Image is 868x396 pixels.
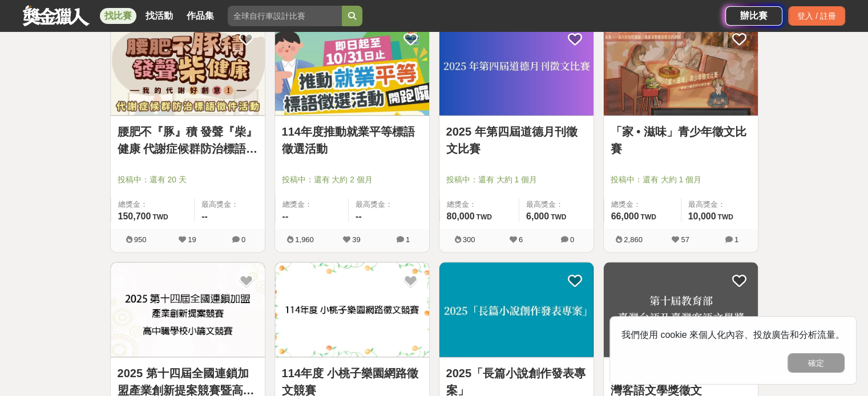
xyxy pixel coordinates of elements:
[688,211,716,221] span: 10,000
[356,211,362,221] span: --
[118,123,258,157] a: 腰肥不『豚』積 發聲『柴』健康 代謝症候群防治標語徵件活動
[118,211,151,221] span: 150,700
[406,235,410,243] span: 1
[118,173,258,185] span: 投稿中：還有 20 天
[201,211,208,221] span: --
[111,262,265,358] a: Cover Image
[447,211,475,221] span: 80,000
[118,198,188,210] span: 總獎金：
[241,235,245,243] span: 0
[519,235,523,243] span: 6
[282,211,289,221] span: --
[446,173,587,185] span: 投稿中：還有 大約 1 個月
[611,198,674,210] span: 總獎金：
[134,235,147,243] span: 950
[611,211,639,221] span: 66,000
[717,213,733,221] span: TWD
[476,213,491,221] span: TWD
[604,262,758,358] a: Cover Image
[688,198,751,210] span: 最高獎金：
[640,213,656,221] span: TWD
[526,211,549,221] span: 6,000
[275,262,429,358] a: Cover Image
[282,173,422,185] span: 投稿中：還有 大約 2 個月
[111,20,265,116] a: Cover Image
[447,198,512,210] span: 總獎金：
[188,235,196,243] span: 19
[111,262,265,357] img: Cover Image
[788,6,845,26] div: 登入 / 註冊
[439,262,594,358] a: Cover Image
[282,198,342,210] span: 總獎金：
[734,235,738,243] span: 1
[282,123,422,157] a: 114年度推動就業平等標語徵選活動
[570,235,574,243] span: 0
[604,262,758,357] img: Cover Image
[624,235,643,243] span: 2,860
[152,213,168,221] span: TWD
[275,262,429,357] img: Cover Image
[111,20,265,115] img: Cover Image
[551,213,566,221] span: TWD
[356,198,422,210] span: 最高獎金：
[182,8,219,24] a: 作品集
[439,20,594,115] img: Cover Image
[228,6,342,26] input: 全球自行車設計比賽
[100,8,136,24] a: 找比賽
[446,123,587,157] a: 2025 年第四屆道德月刊徵文比賽
[439,20,594,116] a: Cover Image
[201,198,257,210] span: 最高獎金：
[604,20,758,116] a: Cover Image
[788,353,845,373] button: 確定
[611,123,751,157] a: 「家 • 滋味」青少年徵文比賽
[611,173,751,185] span: 投稿中：還有 大約 1 個月
[604,20,758,115] img: Cover Image
[295,235,314,243] span: 1,960
[621,330,845,340] span: 我們使用 cookie 來個人化內容、投放廣告和分析流量。
[439,262,594,357] img: Cover Image
[275,20,429,115] img: Cover Image
[526,198,587,210] span: 最高獎金：
[352,235,360,243] span: 39
[681,235,689,243] span: 57
[725,6,782,26] a: 辦比賽
[463,235,475,243] span: 300
[275,20,429,116] a: Cover Image
[141,8,177,24] a: 找活動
